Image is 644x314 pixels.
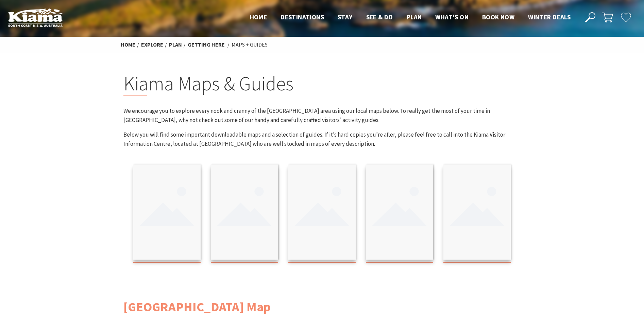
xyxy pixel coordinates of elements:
a: Kiama Cycling Guide [443,164,511,263]
a: Home [121,41,135,48]
img: Kiama Logo [8,8,63,27]
img: Kiama Cycling Guide [437,155,518,269]
li: Maps + Guides [232,40,268,49]
p: We encourage you to explore every nook and cranny of the [GEOGRAPHIC_DATA] area using our local m... [123,106,521,125]
p: Below you will find some important downloadable maps and a selection of guides. If it’s hard copi... [123,130,521,149]
a: Plan [169,41,182,48]
a: Kiama Townships Map [133,164,201,263]
span: Book now [482,13,514,21]
a: Kiama Walks Guide [366,164,433,263]
span: Plan [407,13,422,21]
h2: Kiama Maps & Guides [123,72,521,96]
span: Destinations [281,13,324,21]
img: Kiama Regional Map [204,155,285,269]
img: Kiama Mobility Map [282,155,362,269]
a: Kiama Mobility Map [288,164,356,263]
a: Kiama Regional Map [211,164,278,263]
img: Kiama Walks Guide [359,155,440,269]
span: Winter Deals [528,13,571,21]
span: Home [250,13,267,21]
span: What’s On [435,13,469,21]
span: See & Do [366,13,393,21]
a: Getting Here [188,41,225,48]
nav: Main Menu [243,12,577,23]
span: Stay [338,13,353,21]
img: Kiama Townships Map [126,155,207,269]
a: Explore [141,41,163,48]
